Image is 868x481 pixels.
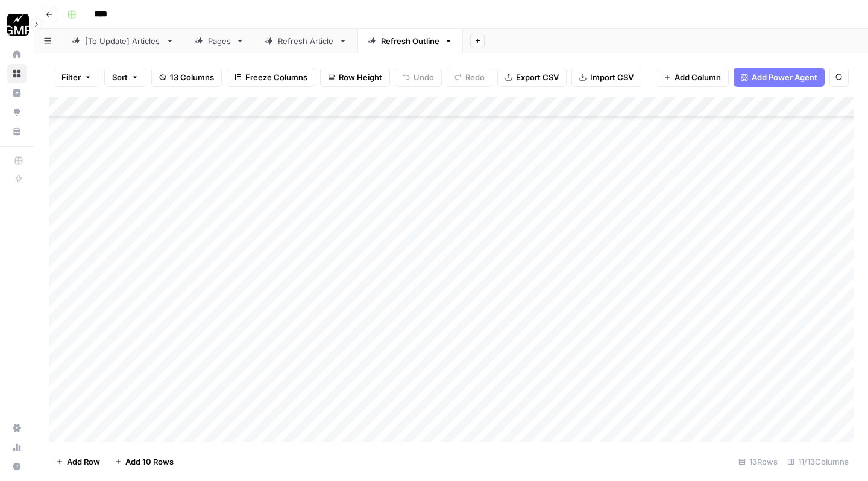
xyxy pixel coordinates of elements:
button: 13 Columns [151,68,222,87]
button: Import CSV [571,68,641,87]
span: Add Column [675,71,721,83]
span: Filter [61,71,81,83]
button: Row Height [320,68,390,87]
span: Add 10 Rows [125,456,174,468]
a: Settings [7,418,27,438]
div: Refresh Article [278,35,334,47]
span: Export CSV [516,71,559,83]
button: Freeze Columns [227,68,315,87]
span: Undo [414,71,434,83]
a: Insights [7,83,27,103]
button: Help + Support [7,457,27,476]
span: Add Row [67,456,100,468]
span: Redo [465,71,485,83]
div: Refresh Outline [381,35,439,47]
div: 13 Rows [734,452,782,471]
span: 13 Columns [170,71,214,83]
button: Workspace: Growth Marketing Pro [7,10,27,40]
span: Add Power Agent [752,71,817,83]
a: Refresh Article [254,29,357,53]
a: Refresh Outline [357,29,463,53]
a: Usage [7,438,27,457]
a: Browse [7,64,27,83]
div: [To Update] Articles [85,35,161,47]
button: Add Power Agent [734,68,825,87]
a: Your Data [7,122,27,141]
div: 11/13 Columns [782,452,854,471]
img: Growth Marketing Pro Logo [7,14,29,36]
a: Pages [184,29,254,53]
span: Import CSV [590,71,634,83]
button: Undo [395,68,442,87]
a: Home [7,45,27,64]
span: Row Height [339,71,382,83]
span: Sort [112,71,128,83]
button: Export CSV [497,68,567,87]
button: Add 10 Rows [107,452,181,471]
button: Add Row [49,452,107,471]
button: Filter [54,68,99,87]
div: Pages [208,35,231,47]
a: [To Update] Articles [61,29,184,53]
span: Freeze Columns [245,71,307,83]
button: Add Column [656,68,729,87]
button: Sort [104,68,146,87]
a: Opportunities [7,103,27,122]
button: Redo [447,68,492,87]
